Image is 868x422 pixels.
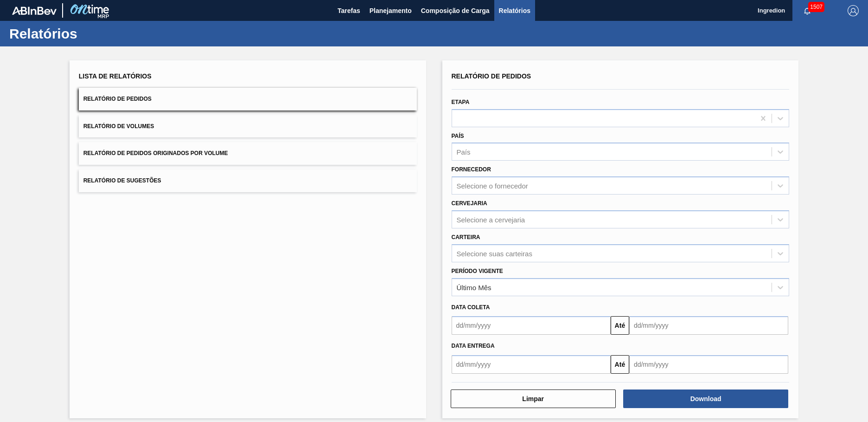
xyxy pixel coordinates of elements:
span: Composição de Carga [421,5,490,16]
input: dd/mm/yyyy [452,355,611,374]
span: Data coleta [452,304,490,311]
label: Cervejaria [452,200,487,207]
button: Relatório de Pedidos Originados por Volume [79,142,417,165]
span: Relatório de Volumes [83,123,154,130]
button: Notificações [792,4,822,17]
span: Relatório de Sugestões [83,177,161,184]
span: Planejamento [370,5,412,16]
div: Selecione o fornecedor [457,182,528,190]
button: Limpar [451,390,616,408]
span: Data entrega [452,343,495,349]
span: Lista de Relatórios [79,72,152,80]
img: Logout [848,5,859,16]
span: 1507 [808,2,824,12]
span: Relatório de Pedidos [83,96,152,102]
button: Relatório de Volumes [79,115,417,138]
div: Último Mês [457,283,491,291]
button: Relatório de Sugestões [79,169,417,192]
span: Tarefas [338,5,360,16]
span: Relatórios [499,5,530,16]
button: Download [623,390,788,408]
span: Relatório de Pedidos Originados por Volume [83,150,228,156]
input: dd/mm/yyyy [629,355,788,374]
label: Fornecedor [452,166,491,173]
input: dd/mm/yyyy [452,316,611,335]
div: Selecione suas carteiras [457,249,532,257]
label: Período Vigente [452,268,503,274]
div: Selecione a cervejaria [457,215,525,223]
button: Até [611,316,629,335]
label: País [452,133,464,139]
label: Etapa [452,99,470,105]
div: País [457,148,471,156]
input: dd/mm/yyyy [629,316,788,335]
h1: Relatórios [9,28,174,39]
button: Até [611,355,629,374]
span: Relatório de Pedidos [452,72,531,80]
label: Carteira [452,234,480,240]
img: TNhmsLtSVTkK8tSr43FrP2fwEKptu5GPRR3wAAAABJRU5ErkJggg== [12,6,57,15]
button: Relatório de Pedidos [79,88,417,110]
